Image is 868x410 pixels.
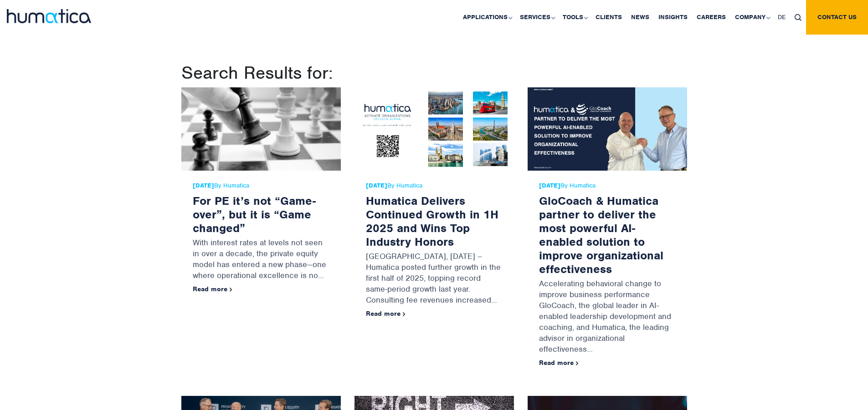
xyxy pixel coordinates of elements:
[354,87,514,171] img: Humatica Delivers Continued Growth in 1H 2025 and Wins Top Industry Honors
[539,182,676,189] span: By Humatica
[539,276,676,359] p: Accelerating behavioral change to improve business performance GloCoach, the global leader in AI-...
[181,87,341,171] img: For PE it’s not “Game-over”, but it is “Game changed”
[366,182,503,189] span: By Humatica
[539,193,663,276] a: GloCoach & Humatica partner to deliver the most powerful AI-enabled solution to improve organizat...
[193,193,316,235] a: For PE it’s not “Game-over”, but it is “Game changed”
[539,182,560,189] strong: [DATE]
[528,87,687,171] img: GloCoach & Humatica partner to deliver the most powerful AI-enabled solution to improve organizat...
[539,359,579,367] a: Read more
[795,14,801,21] img: search_icon
[193,182,329,189] span: By Humatica
[366,193,498,249] a: Humatica Delivers Continued Growth in 1H 2025 and Wins Top Industry Honors
[193,285,232,293] a: Read more
[193,182,214,189] strong: [DATE]
[778,13,786,21] span: DE
[7,9,91,23] img: logo
[193,235,329,285] p: With interest rates at levels not seen in over a decade, the private equity model has entered a n...
[181,62,687,84] h1: Search Results for:
[230,288,232,292] img: arrowicon
[366,182,387,189] strong: [DATE]
[366,309,406,318] a: Read more
[366,248,503,310] p: [GEOGRAPHIC_DATA], [DATE] – Humatica posted further growth in the first half of 2025, topping rec...
[403,312,406,316] img: arrowicon
[576,361,579,365] img: arrowicon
